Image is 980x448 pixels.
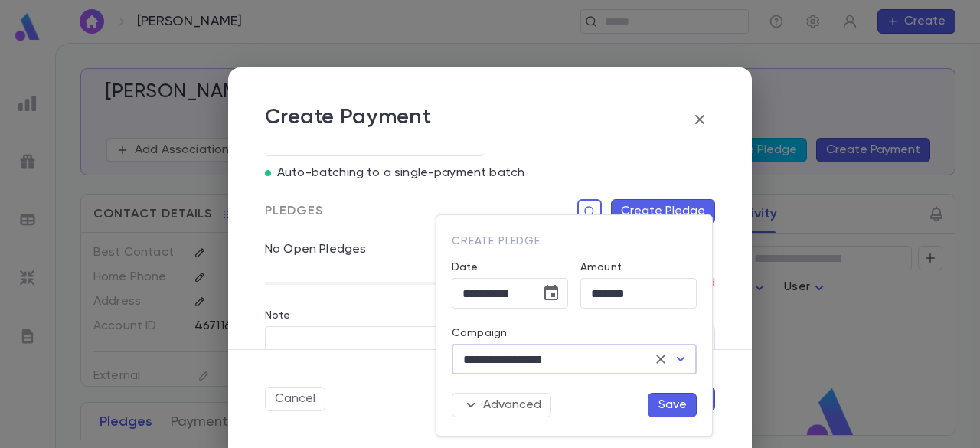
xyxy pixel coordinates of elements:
[650,348,671,370] button: Clear
[580,261,622,273] label: Amount
[452,261,568,273] label: Date
[648,393,697,417] button: Save
[452,236,541,247] span: Create Pledge
[670,348,691,370] button: Open
[452,327,507,339] label: Campaign
[536,278,567,309] button: Choose date, selected date is Sep 29, 2025
[452,393,551,417] button: Advanced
